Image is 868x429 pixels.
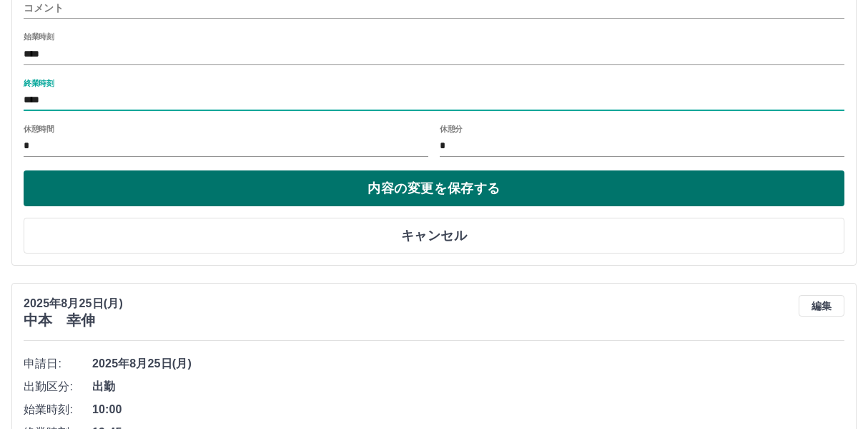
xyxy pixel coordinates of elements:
[24,312,123,329] h3: 中本 幸伸
[92,401,844,418] span: 10:00
[24,170,844,206] button: 内容の変更を保存する
[440,123,463,134] label: 休憩分
[24,218,844,254] button: キャンセル
[24,355,92,372] span: 申請日:
[24,77,54,88] label: 終業時刻
[799,295,844,317] button: 編集
[92,378,844,395] span: 出勤
[92,355,844,372] span: 2025年8月25日(月)
[24,123,54,134] label: 休憩時間
[24,401,92,418] span: 始業時刻:
[24,32,54,42] label: 始業時刻
[24,295,123,312] p: 2025年8月25日(月)
[24,378,92,395] span: 出勤区分:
